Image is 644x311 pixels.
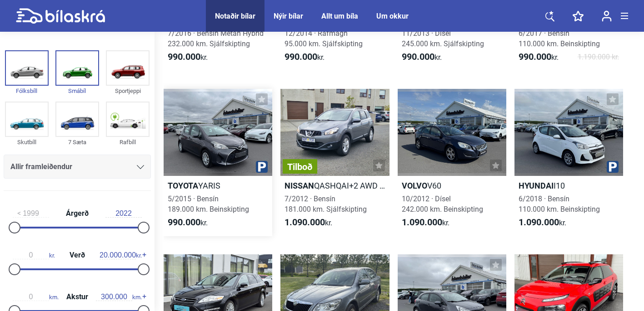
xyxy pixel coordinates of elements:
span: Árgerð [64,210,91,217]
span: Akstur [64,293,90,301]
span: kr. [519,52,559,63]
span: kr. [13,251,55,259]
img: user-login.svg [602,10,612,22]
span: kr. [168,217,208,228]
h2: V60 [398,180,506,191]
span: Allir framleiðendur [10,160,72,173]
span: kr. [100,251,142,259]
span: kr. [402,217,449,228]
span: kr. [285,217,332,228]
a: HyundaiI106/2018 · Bensín110.000 km. Beinskipting1.090.000kr. [514,89,623,236]
b: Toyota [168,181,198,190]
b: 1.090.000 [519,217,559,228]
span: kr. [168,52,208,63]
b: Nissan [285,181,314,190]
a: TilboðNissanQASHQAI+2 AWD M/[PERSON_NAME]7/2012 · Bensín181.000 km. Sjálfskipting1.090.000kr. [280,89,389,236]
span: kr. [402,52,442,63]
span: 10/2012 · Dísel 242.000 km. Beinskipting [402,194,483,214]
b: 990.000 [285,51,317,62]
h2: QASHQAI+2 AWD M/[PERSON_NAME] [280,180,389,191]
div: Rafbíll [106,137,150,147]
span: 1.190.000 kr. [578,52,619,63]
a: VolvoV6010/2012 · Dísel242.000 km. Beinskipting1.090.000kr. [398,89,506,236]
b: Hyundai [519,181,554,190]
span: kr. [519,217,566,228]
span: km. [96,293,142,301]
span: 7/2012 · Bensín 181.000 km. Sjálfskipting [285,194,367,214]
b: 1.090.000 [285,217,325,228]
h2: YARIS [164,180,272,191]
b: 990.000 [168,51,200,62]
span: 5/2015 · Bensín 189.000 km. Beinskipting [168,194,249,214]
a: Allt um bíla [321,12,358,20]
div: Sportjeppi [106,86,150,96]
span: 6/2018 · Bensín 110.000 km. Beinskipting [519,194,600,214]
b: 1.090.000 [402,217,442,228]
b: Volvo [402,181,427,190]
b: 990.000 [519,51,551,62]
b: 990.000 [168,217,200,228]
b: 990.000 [402,51,434,62]
a: Notaðir bílar [215,12,255,20]
span: kr. [285,52,324,63]
div: 7 Sæta [55,137,99,147]
span: Verð [67,252,87,259]
a: ToyotaYARIS5/2015 · Bensín189.000 km. Beinskipting990.000kr. [164,89,272,236]
span: Tilboð [287,162,313,171]
div: Smábíl [55,86,99,96]
span: km. [13,293,59,301]
img: parking.png [256,161,268,173]
a: Nýir bílar [274,12,303,20]
h2: I10 [514,180,623,191]
a: Um okkur [376,12,409,20]
img: parking.png [607,161,619,173]
div: Skutbíll [5,137,49,147]
div: Fólksbíll [5,86,49,96]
